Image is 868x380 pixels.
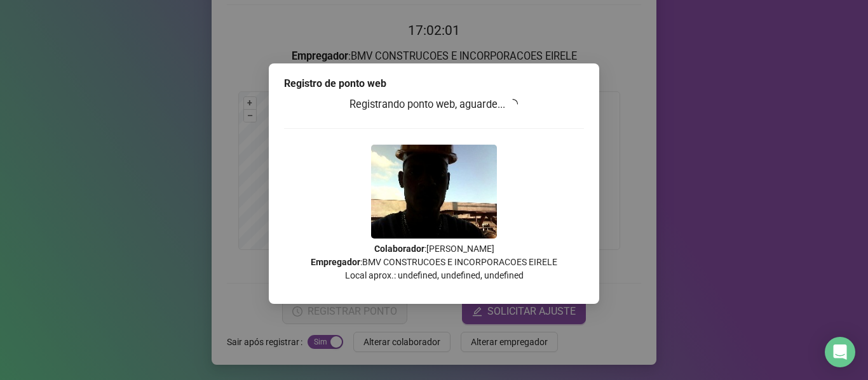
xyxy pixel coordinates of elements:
[284,96,584,113] h3: Registrando ponto web, aguarde...
[825,337,855,367] div: Open Intercom Messenger
[371,145,497,239] img: Z
[311,257,360,267] strong: Empregador
[374,244,424,254] strong: Colaborador
[507,98,519,110] span: loading
[284,76,584,91] div: Registro de ponto web
[284,242,584,282] p: : [PERSON_NAME] : BMV CONSTRUCOES E INCORPORACOES EIRELE Local aprox.: undefined, undefined, unde...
